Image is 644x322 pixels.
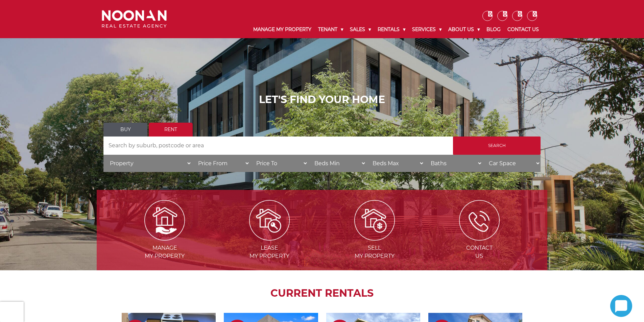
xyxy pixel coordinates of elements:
[218,244,321,260] span: Lease my Property
[504,21,542,38] a: Contact Us
[218,217,321,259] a: Lease my property Leasemy Property
[354,200,395,241] img: Sell my property
[409,21,445,38] a: Services
[483,21,504,38] a: Blog
[323,217,426,259] a: Sell my property Sellmy Property
[323,244,426,260] span: Sell my Property
[249,200,290,241] img: Lease my property
[102,10,167,28] img: Noonan Real Estate Agency
[103,137,453,155] input: Search by suburb, postcode or area
[428,244,531,260] span: Contact Us
[445,21,483,38] a: About Us
[103,123,147,137] a: Buy
[315,21,347,38] a: Tenant
[459,200,500,241] img: ICONS
[453,137,541,155] input: Search
[428,217,531,259] a: ICONS ContactUs
[113,217,216,259] a: Manage my Property Managemy Property
[374,21,409,38] a: Rentals
[347,21,374,38] a: Sales
[144,200,185,241] img: Manage my Property
[113,244,216,260] span: Manage my Property
[103,94,541,106] h1: LET'S FIND YOUR HOME
[149,123,193,137] a: Rent
[250,21,315,38] a: Manage My Property
[114,287,530,299] h2: CURRENT RENTALS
